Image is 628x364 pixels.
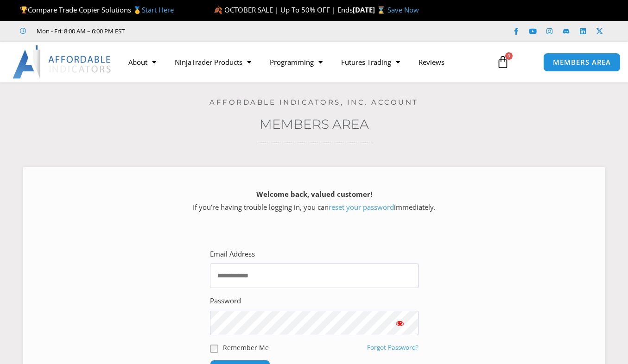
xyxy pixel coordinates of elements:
span: 0 [505,52,513,60]
label: Password [210,295,241,308]
button: Show password [381,311,419,335]
span: Compare Trade Copier Solutions 🥇 [20,5,174,14]
a: 0 [482,49,523,75]
a: NinjaTrader Products [165,51,260,73]
a: Affordable Indicators, Inc. Account [209,98,419,107]
a: Reviews [409,51,454,73]
a: About [119,51,165,73]
strong: Welcome back, valued customer! [256,189,372,199]
a: Futures Trading [332,51,409,73]
a: MEMBERS AREA [543,53,621,72]
label: Remember Me [223,343,269,352]
a: Programming [260,51,332,73]
a: Forgot Password? [367,343,419,351]
a: Members Area [260,116,369,132]
a: reset your password [329,202,394,212]
iframe: Customer reviews powered by Trustpilot [138,26,277,36]
span: Mon - Fri: 8:00 AM – 6:00 PM EST [34,25,125,37]
nav: Menu [119,51,490,73]
p: If you’re having trouble logging in, you can immediately. [39,188,589,214]
a: Save Now [387,5,419,14]
label: Email Address [210,248,255,261]
img: 🏆 [20,6,27,13]
img: LogoAI | Affordable Indicators – NinjaTrader [13,45,112,79]
strong: [DATE] ⌛ [353,5,387,14]
span: 🍂 OCTOBER SALE | Up To 50% OFF | Ends [214,5,353,14]
span: MEMBERS AREA [553,59,611,66]
a: Start Here [142,5,174,14]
